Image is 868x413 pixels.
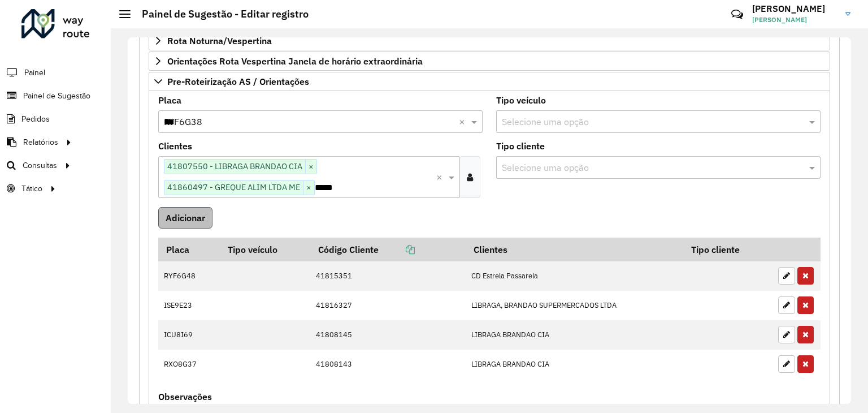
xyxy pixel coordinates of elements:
[496,93,546,107] label: Tipo veículo
[220,238,310,261] th: Tipo veículo
[459,115,468,128] span: Clear all
[158,139,192,153] label: Clientes
[149,51,830,71] a: Orientações Rota Vespertina Janela de horário extraordinária
[683,238,772,261] th: Tipo cliente
[158,207,212,229] button: Adicionar
[24,67,45,79] span: Painel
[23,90,90,102] span: Painel de Sugestão
[149,31,830,50] a: Rota Noturna/Vespertina
[158,238,220,261] th: Placa
[466,291,683,320] td: LIBRAGA, BRANDAO SUPERMERCADOS LTDA
[158,261,220,291] td: RYF6G48
[310,350,466,379] td: 41808143
[158,390,212,403] label: Observações
[131,8,309,20] h2: Painel de Sugestão - Editar registro
[149,72,830,91] a: Pre-Roteirização AS / Orientações
[158,350,220,379] td: RXO8G37
[164,160,305,173] span: 41807550 - LIBRAGA BRANDAO CIA
[158,291,220,320] td: ISE9E23
[23,160,57,171] span: Consultas
[23,136,58,148] span: Relatórios
[466,238,683,261] th: Clientes
[310,320,466,350] td: 41808145
[167,57,423,66] span: Orientações Rota Vespertina Janela de horário extraordinária
[158,320,220,350] td: ICU8I69
[310,238,466,261] th: Código Cliente
[310,291,466,320] td: 41816327
[752,3,837,14] h3: [PERSON_NAME]
[167,36,272,45] span: Rota Noturna/Vespertina
[725,2,749,27] a: Contato Rápido
[303,181,314,195] span: ×
[379,244,415,255] a: Copiar
[466,350,683,379] td: LIBRAGA BRANDAO CIA
[496,139,545,153] label: Tipo cliente
[21,183,42,195] span: Tático
[310,261,466,291] td: 41815351
[21,113,50,125] span: Pedidos
[164,180,303,194] span: 41860497 - GREQUE ALIM LTDA ME
[752,15,837,25] span: [PERSON_NAME]
[466,320,683,350] td: LIBRAGA BRANDAO CIA
[466,261,683,291] td: CD Estrela Passarela
[158,93,181,107] label: Placa
[436,170,446,184] span: Clear all
[167,77,309,86] span: Pre-Roteirização AS / Orientações
[305,160,316,174] span: ×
